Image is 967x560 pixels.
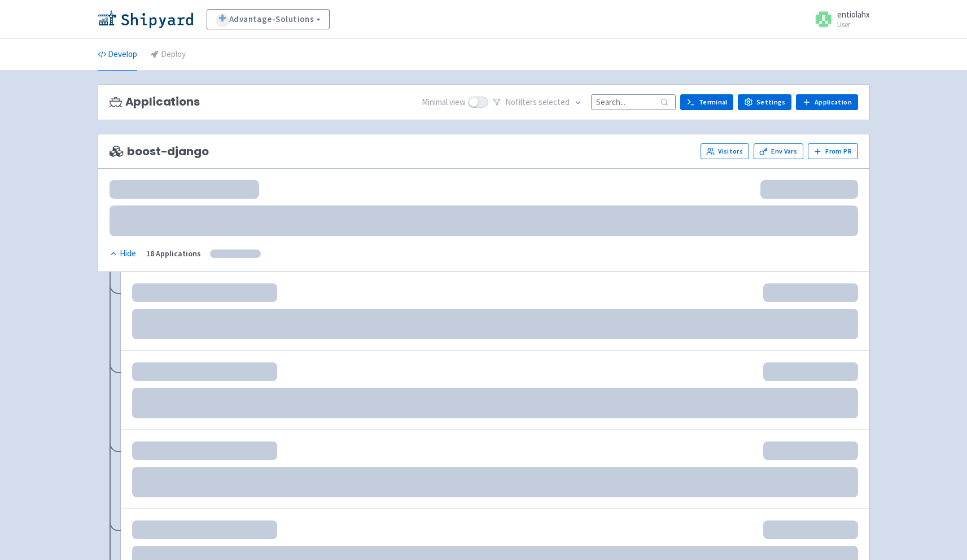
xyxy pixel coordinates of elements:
[98,10,193,28] img: Shipyard logo
[680,94,733,110] a: Terminal
[539,97,570,107] span: selected
[110,247,137,260] button: Hide
[98,39,137,71] a: Develop
[146,247,201,260] div: 18 Applications
[151,39,186,71] a: Deploy
[110,95,200,108] h3: Applications
[796,94,857,110] a: Application
[207,9,330,29] a: Advantage-Solutions
[837,21,870,28] small: User
[808,10,870,28] a: entiolahx User
[837,9,870,20] span: entiolahx
[505,96,570,109] span: No filter s
[422,96,466,109] span: Minimal view
[110,145,209,158] span: boost-django
[808,143,858,159] button: From PR
[754,143,803,159] a: Env Vars
[591,94,676,110] input: Search...
[110,247,136,260] div: Hide
[701,143,749,159] a: Visitors
[738,94,791,110] a: Settings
